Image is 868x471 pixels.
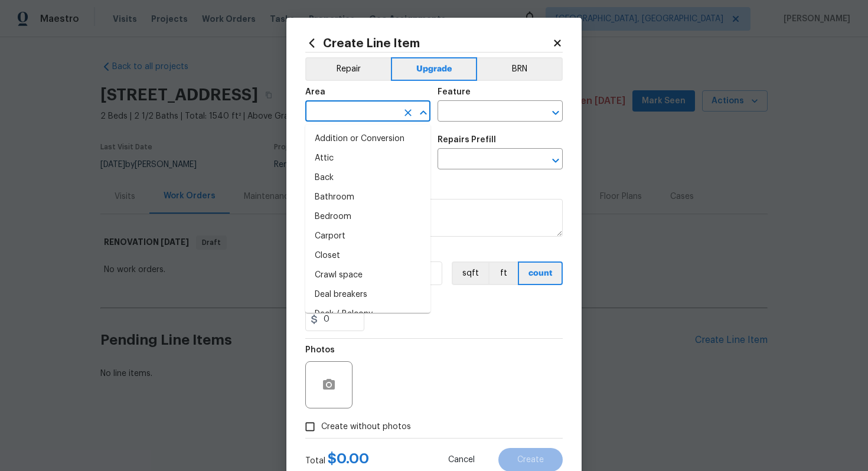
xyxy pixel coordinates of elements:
[305,305,430,324] li: Deck / Balcony
[305,227,430,246] li: Carport
[518,261,563,285] button: count
[305,246,430,266] li: Closet
[438,88,471,96] h5: Feature
[391,57,478,81] button: Upgrade
[452,261,488,285] button: sqft
[438,136,496,144] h5: Repairs Prefill
[305,149,430,168] li: Attic
[477,57,563,81] button: BRN
[305,88,325,96] h5: Area
[547,152,564,169] button: Open
[448,456,475,465] span: Cancel
[321,421,411,433] span: Create without photos
[305,57,391,81] button: Repair
[488,261,518,285] button: ft
[400,104,416,121] button: Clear
[305,188,430,207] li: Bathroom
[305,266,430,285] li: Crawl space
[328,452,369,466] span: $ 0.00
[305,285,430,305] li: Deal breakers
[305,207,430,227] li: Bedroom
[415,104,432,121] button: Close
[305,168,430,188] li: Back
[305,346,335,354] h5: Photos
[305,37,552,50] h2: Create Line Item
[305,453,369,467] div: Total
[517,456,544,465] span: Create
[547,104,564,121] button: Open
[305,129,430,149] li: Addition or Conversion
